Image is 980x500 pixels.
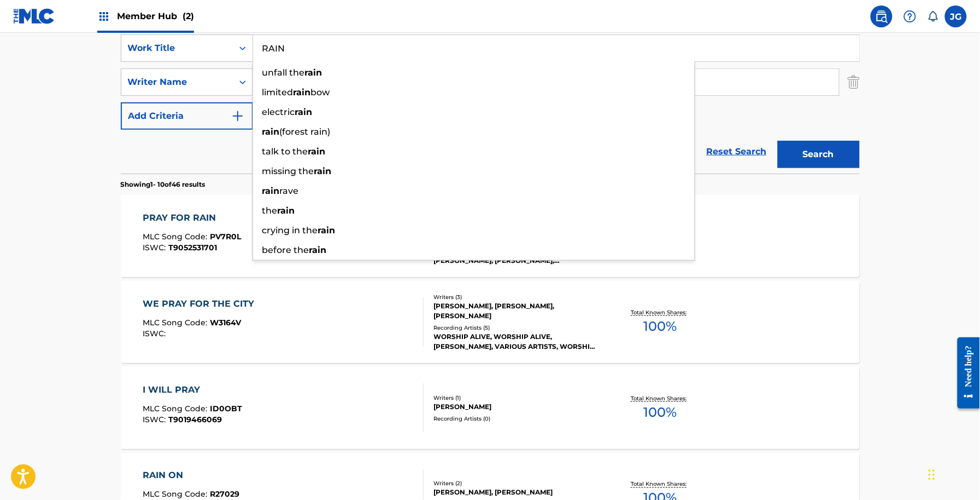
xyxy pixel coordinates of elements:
[871,5,893,27] a: Public Search
[434,394,599,402] div: Writers ( 1 )
[631,394,690,403] p: Total Known Shares:
[210,318,241,327] span: W3164V
[262,87,294,97] span: limited
[143,329,168,338] span: ISWC :
[143,297,260,311] div: WE PRAY FOR THE CITY
[262,127,280,137] strong: rain
[128,76,226,89] div: Writer Name
[143,318,210,327] span: MLC Song Code :
[262,225,318,235] span: crying in the
[183,11,194,21] span: (2)
[168,415,222,424] span: T9019466069
[314,166,332,176] strong: rain
[143,469,239,482] div: RAIN ON
[875,10,888,23] img: search
[631,480,690,488] p: Total Known Shares:
[262,166,314,176] span: missing the
[434,293,599,301] div: Writers ( 3 )
[701,140,772,164] a: Reset Search
[143,415,168,424] span: ISWC :
[305,67,322,78] strong: rain
[929,458,935,491] div: Drag
[210,232,241,242] span: PV7R0L
[644,317,677,336] span: 100 %
[631,308,690,317] p: Total Known Shares:
[143,211,241,225] div: PRAY FOR RAIN
[308,146,326,157] strong: rain
[121,102,253,130] button: Add Criteria
[117,10,194,22] span: Member Hub
[949,329,980,417] iframe: Resource Center
[262,205,278,216] span: the
[903,10,917,23] img: help
[143,490,210,499] span: MLC Song Code :
[13,8,55,24] img: MLC Logo
[121,180,206,189] p: Showing 1 - 10 of 46 results
[945,5,967,27] div: User Menu
[262,107,295,117] span: electric
[311,87,330,97] span: bow
[121,281,860,363] a: WE PRAY FOR THE CITYMLC Song Code:W3164VISWC:Writers (3)[PERSON_NAME], [PERSON_NAME], [PERSON_NAM...
[143,232,210,242] span: MLC Song Code :
[121,195,860,277] a: PRAY FOR RAINMLC Song Code:PV7R0LISWC:T9052531701Writers (3)[PERSON_NAME], [PERSON_NAME] [PERSON_...
[280,127,331,137] span: (forest rain)
[143,383,242,396] div: I WILL PRAY
[434,402,599,412] div: [PERSON_NAME]
[295,107,313,117] strong: rain
[925,447,980,500] iframe: Chat Widget
[434,480,599,488] div: Writers ( 2 )
[434,324,599,332] div: Recording Artists ( 5 )
[294,87,311,97] strong: rain
[168,243,217,252] span: T9052531701
[262,67,305,78] span: unfall the
[899,5,921,27] div: Help
[434,301,599,321] div: [PERSON_NAME], [PERSON_NAME], [PERSON_NAME]
[778,141,860,168] button: Search
[280,186,299,196] span: rave
[231,110,244,123] img: 9d2ae6d4665cec9f34b9.svg
[278,205,295,216] strong: rain
[262,146,308,157] span: talk to the
[143,243,168,252] span: ISWC :
[928,11,938,22] div: Notifications
[434,415,599,423] div: Recording Artists ( 0 )
[309,245,327,255] strong: rain
[210,490,239,499] span: R27029
[143,404,210,413] span: MLC Song Code :
[434,332,599,352] div: WORSHIP ALIVE, WORSHIP ALIVE, [PERSON_NAME], VARIOUS ARTISTS, WORSHIP ALIVE, WORSHIP ALIVE
[128,42,226,55] div: Work Title
[848,68,860,96] img: Delete Criterion
[210,404,242,413] span: ID0OBT
[644,403,677,422] span: 100 %
[97,10,110,23] img: Top Rightsholders
[121,35,860,174] form: Search Form
[121,367,860,449] a: I WILL PRAYMLC Song Code:ID0OBTISWC:T9019466069Writers (1)[PERSON_NAME]Recording Artists (0)Total...
[262,245,309,255] span: before the
[262,186,280,196] strong: rain
[318,225,336,235] strong: rain
[434,488,599,498] div: [PERSON_NAME], [PERSON_NAME]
